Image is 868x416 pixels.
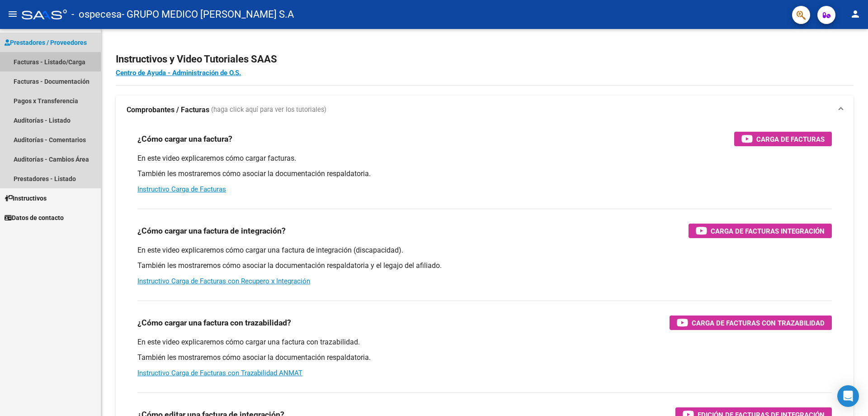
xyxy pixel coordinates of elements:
[670,316,832,330] button: Carga de Facturas con Trazabilidad
[137,277,310,285] a: Instructivo Carga de Facturas con Recupero x Integración
[137,369,302,377] a: Instructivo Carga de Facturas con Trazabilidad ANMAT
[137,261,832,271] p: También les mostraremos cómo asociar la documentación respaldatoria y el legajo del afiliado.
[211,105,326,115] span: (haga click aquí para ver los tutoriales)
[137,316,291,329] h3: ¿Cómo cargar una factura con trazabilidad?
[137,225,286,237] h3: ¿Cómo cargar una factura de integración?
[756,134,825,145] span: Carga de Facturas
[137,133,232,145] h3: ¿Cómo cargar una factura?
[137,153,832,163] p: En este video explicaremos cómo cargar facturas.
[127,105,209,115] strong: Comprobantes / Facturas
[137,337,832,347] p: En este video explicaremos cómo cargar una factura con trazabilidad.
[137,353,832,363] p: También les mostraremos cómo asociar la documentación respaldatoria.
[5,213,64,223] span: Datos de contacto
[137,169,832,179] p: También les mostraremos cómo asociar la documentación respaldatoria.
[850,9,861,19] mat-icon: person
[116,96,854,124] mat-expansion-panel-header: Comprobantes / Facturas (haga click aquí para ver los tutoriales)
[692,317,825,329] span: Carga de Facturas con Trazabilidad
[71,5,122,24] span: - ospecesa
[137,245,832,255] p: En este video explicaremos cómo cargar una factura de integración (discapacidad).
[5,38,87,48] span: Prestadores / Proveedores
[711,225,825,237] span: Carga de Facturas Integración
[137,185,226,193] a: Instructivo Carga de Facturas
[7,9,18,19] mat-icon: menu
[689,224,832,238] button: Carga de Facturas Integración
[116,51,854,68] h2: Instructivos y Video Tutoriales SAAS
[837,385,859,407] div: Open Intercom Messenger
[5,193,47,203] span: Instructivos
[116,69,241,77] a: Centro de Ayuda - Administración de O.S.
[734,132,832,146] button: Carga de Facturas
[122,5,294,24] span: - GRUPO MEDICO [PERSON_NAME] S.A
